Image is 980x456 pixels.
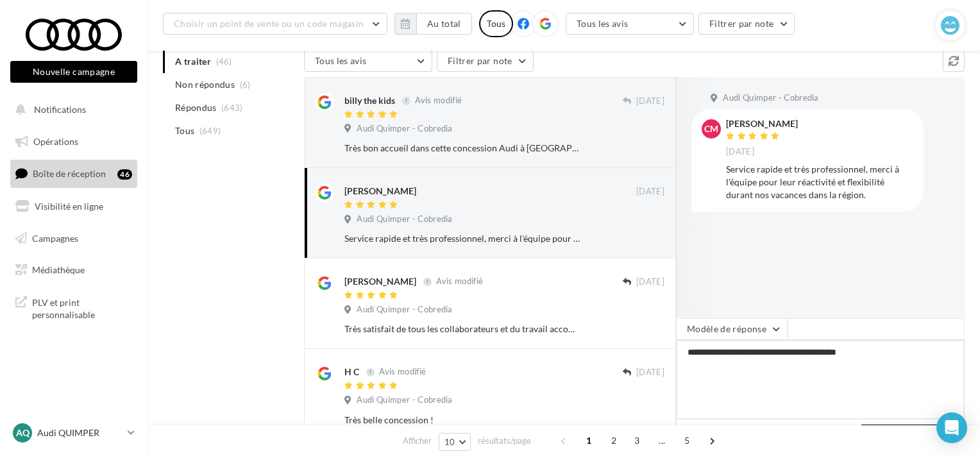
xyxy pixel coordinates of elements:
button: Filtrer par note [437,50,534,72]
div: Tous [479,10,513,37]
button: Notifications [8,96,135,123]
span: 3 [627,430,647,451]
span: Tous les avis [577,18,629,29]
span: Opérations [33,136,78,147]
span: (649) [199,126,221,136]
span: Audi Quimper - Cobredia [723,92,818,104]
button: Au total [394,13,472,35]
span: Répondus [175,101,217,114]
div: 46 [117,169,132,180]
span: Afficher [403,435,432,447]
span: [DATE] [636,186,664,198]
div: Très satisfait de tous les collaborateurs et du travail accompli. Concession très accueillante. J... [344,323,581,335]
div: [PERSON_NAME] [344,275,416,288]
span: Audi Quimper - Cobredia [357,214,452,225]
a: Visibilité en ligne [8,193,140,220]
span: PLV et print personnalisable [32,294,132,321]
span: 5 [677,430,697,451]
span: (643) [221,103,243,113]
span: [DATE] [636,276,664,288]
div: Très belle concession ! [344,414,581,426]
span: (6) [240,80,251,90]
span: Non répondus [175,78,235,91]
a: PLV et print personnalisable [8,289,140,326]
span: [DATE] [636,96,664,107]
span: Notifications [34,104,86,115]
span: ... [652,430,672,451]
p: Audi QUIMPER [37,426,122,439]
div: [PERSON_NAME] [726,119,798,128]
span: Tous les avis [315,55,367,66]
div: Service rapide et très professionnel, merci à l'équipe pour leur réactivité et flexibilité durant... [726,163,913,201]
button: Tous les avis [304,50,432,72]
div: Service rapide et très professionnel, merci à l'équipe pour leur réactivité et flexibilité durant... [344,232,581,245]
div: billy the kids [344,94,395,107]
span: AQ [16,426,30,439]
button: Tous les avis [566,13,694,35]
span: Choisir un point de vente ou un code magasin [174,18,364,29]
span: [DATE] [636,367,664,378]
span: résultats/page [478,435,531,447]
button: Modèle de réponse [676,318,788,340]
span: Audi Quimper - Cobredia [357,394,452,406]
span: Audi Quimper - Cobredia [357,304,452,316]
span: Boîte de réception [33,168,106,179]
span: Avis modifié [415,96,462,106]
a: AQ Audi QUIMPER [10,421,137,445]
div: [PERSON_NAME] [344,185,416,198]
span: 1 [579,430,599,451]
span: Campagnes [32,232,78,243]
div: Open Intercom Messenger [936,412,967,443]
button: Au total [416,13,472,35]
button: Filtrer par note [698,13,795,35]
span: 10 [444,437,455,447]
span: Avis modifié [379,367,426,377]
span: Audi Quimper - Cobredia [357,123,452,135]
button: Nouvelle campagne [10,61,137,83]
div: H C [344,366,359,378]
span: Avis modifié [436,276,483,287]
a: Opérations [8,128,140,155]
a: Boîte de réception46 [8,160,140,187]
span: Visibilité en ligne [35,201,103,212]
div: Très bon accueil dans cette concession Audi à [GEOGRAPHIC_DATA]. L'équipe est vraiment très sympa... [344,142,581,155]
span: CM [704,122,718,135]
button: Choisir un point de vente ou un code magasin [163,13,387,35]
button: 10 [439,433,471,451]
span: Médiathèque [32,264,85,275]
span: [DATE] [726,146,754,158]
a: Campagnes [8,225,140,252]
a: Médiathèque [8,257,140,283]
span: Tous [175,124,194,137]
span: 2 [604,430,624,451]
